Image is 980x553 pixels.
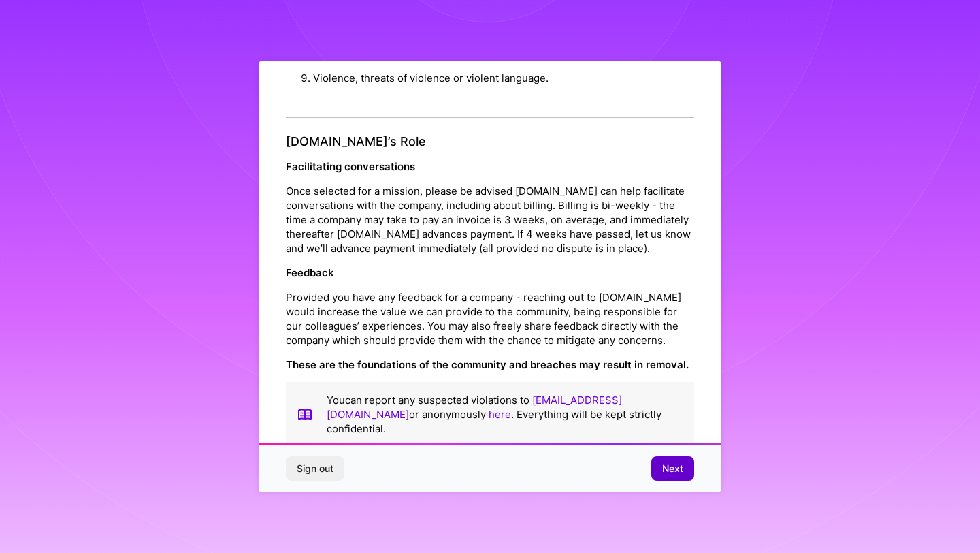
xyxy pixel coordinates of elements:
button: Sign out [286,456,344,481]
strong: Facilitating conversations [286,160,415,173]
strong: Feedback [286,266,334,279]
a: [EMAIL_ADDRESS][DOMAIN_NAME] [327,394,622,421]
a: here [489,408,511,421]
p: Once selected for a mission, please be advised [DOMAIN_NAME] can help facilitate conversations wi... [286,184,694,255]
img: book icon [297,393,313,436]
h4: [DOMAIN_NAME]’s Role [286,134,694,149]
button: Next [651,456,694,481]
span: Next [662,462,683,475]
span: Sign out [297,462,333,475]
strong: These are the foundations of the community and breaches may result in removal. [286,358,689,371]
p: Provided you have any feedback for a company - reaching out to [DOMAIN_NAME] would increase the v... [286,290,694,347]
li: Violence, threats of violence or violent language. [313,65,694,91]
p: You can report any suspected violations to or anonymously . Everything will be kept strictly conf... [327,393,683,436]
